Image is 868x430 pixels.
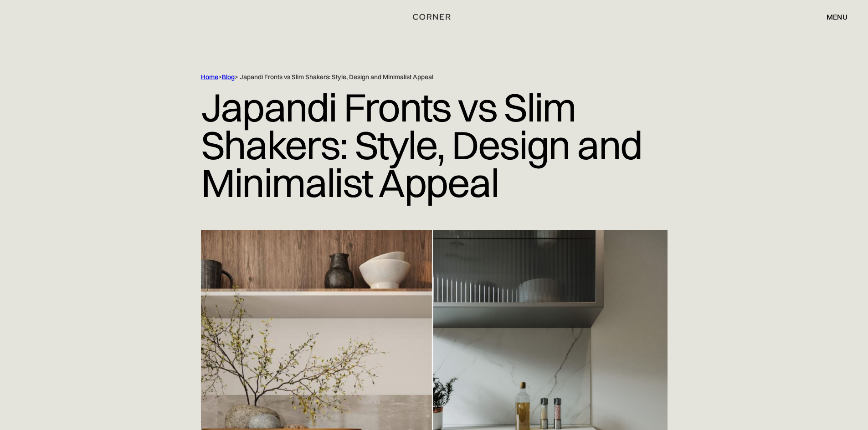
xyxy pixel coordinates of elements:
a: Home [201,73,218,81]
a: home [402,11,467,23]
div: menu [827,13,847,20]
a: Blog [222,73,235,81]
div: > > Japandi Fronts vs Slim Shakers: Style, Design and Minimalist Appeal [201,73,629,81]
h1: Japandi Fronts vs Slim Shakers: Style, Design and Minimalist Appeal [201,81,668,208]
div: menu [817,9,847,25]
